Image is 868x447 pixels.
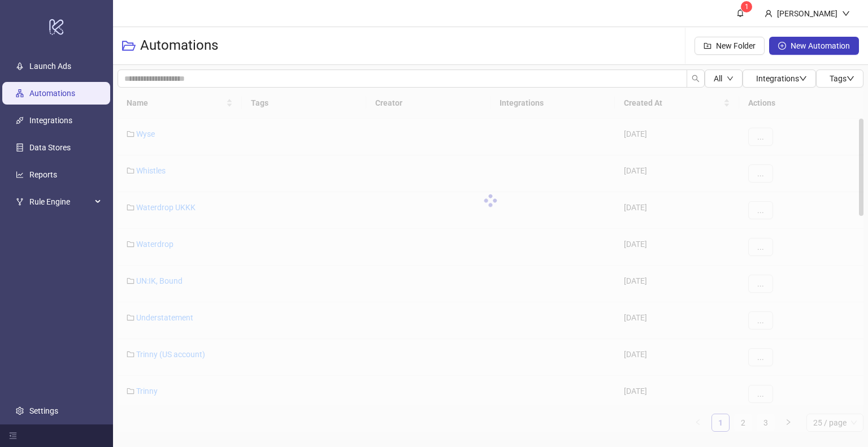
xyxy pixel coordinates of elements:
span: menu-fold [9,432,17,440]
button: Tagsdown [816,70,863,88]
span: down [842,10,850,18]
span: fork [16,198,24,206]
span: folder-open [122,39,136,53]
button: Integrationsdown [743,70,816,88]
a: Data Stores [29,143,71,152]
span: down [727,75,734,82]
span: down [799,75,807,83]
span: search [692,75,700,83]
div: [PERSON_NAME] [772,7,842,20]
a: Integrations [29,116,72,125]
span: All [714,74,722,83]
span: 1 [745,3,749,11]
span: Rule Engine [29,190,92,213]
span: down [847,75,854,83]
span: folder-add [704,42,711,50]
button: Alldown [705,70,743,88]
span: plus-circle [778,42,786,50]
span: user [765,10,772,18]
a: Automations [29,89,75,98]
span: Integrations [756,74,807,83]
a: Settings [29,406,58,415]
h3: Automations [140,37,218,55]
span: New Folder [716,41,756,50]
span: Tags [830,74,854,83]
span: New Automation [791,41,850,50]
a: Launch Ads [29,62,71,71]
a: Reports [29,170,57,179]
button: New Automation [769,37,859,55]
sup: 1 [741,1,752,12]
button: New Folder [695,37,765,55]
span: bell [736,9,744,17]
